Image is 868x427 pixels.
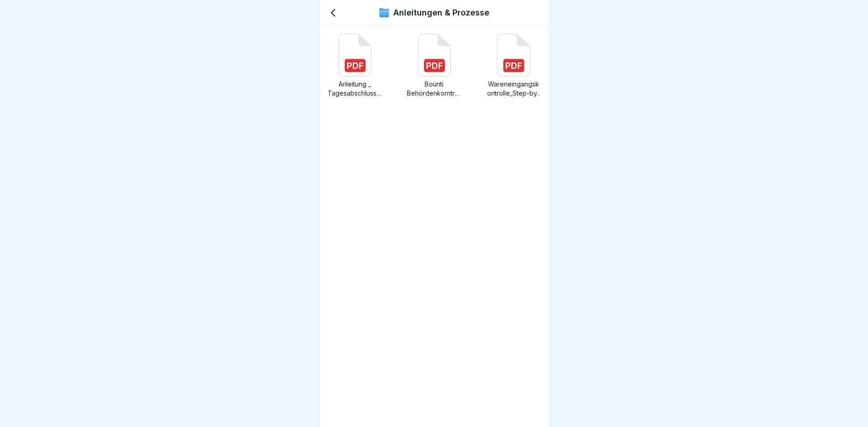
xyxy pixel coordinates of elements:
[328,33,382,98] a: Anleitung _ Tagesabschluss.pdf
[486,80,541,98] p: Wareneingangskontrolle_Step-by-Step_Anleitung_V1.pdf
[486,33,541,98] a: Wareneingangskontrolle_Step-by-Step_Anleitung_V1.pdf
[328,80,382,98] p: Anleitung _ Tagesabschluss.pdf
[407,33,462,98] a: Bounti Behördenkorntrolle.pdf
[393,8,489,18] p: Anleitungen & Prozesse
[407,80,462,98] p: Bounti Behördenkorntrolle.pdf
